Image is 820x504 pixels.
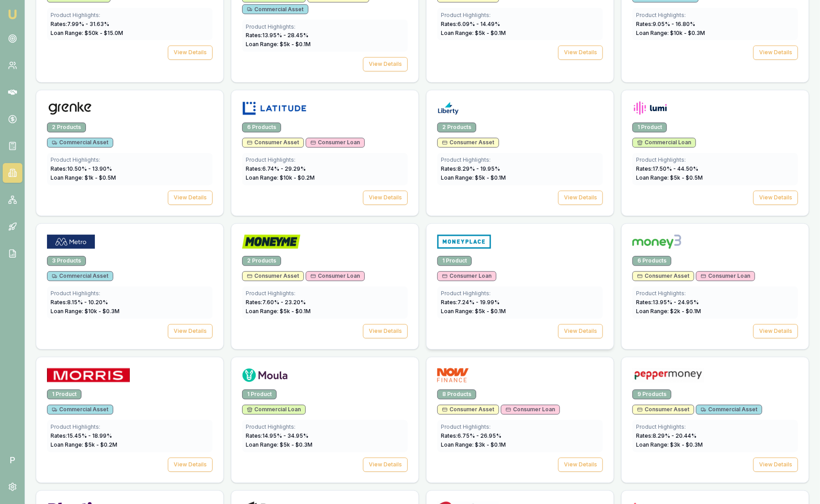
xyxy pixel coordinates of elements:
span: Rates: 9.05 % - 16.80 % [636,21,695,27]
span: Consumer Loan [701,273,750,280]
a: Latitude logo6 ProductsConsumer AssetConsumer LoanProduct Highlights:Rates:6.74% - 29.29%Loan Ran... [231,90,419,216]
div: Product Highlights: [246,424,404,431]
div: 9 Products [632,390,671,400]
span: Commercial Asset [52,139,108,146]
span: Commercial Loan [247,406,301,414]
a: Money Place logo1 ProductConsumer LoanProduct Highlights:Rates:7.24% - 19.99%Loan Range: $5k - $0... [426,224,614,350]
a: Pepper Money logo9 ProductsConsumer AssetCommercial AssetProduct Highlights:Rates:8.29% - 20.44%L... [621,357,809,483]
button: View Details [363,458,408,472]
div: 2 Products [242,256,281,266]
a: Metro Finance logo3 ProductsCommercial AssetProduct Highlights:Rates:8.15% - 10.20%Loan Range: $1... [36,224,224,350]
span: Loan Range: $ 3 k - $ 0.1 M [441,442,506,448]
span: Loan Range: $ 5 k - $ 0.1 M [441,308,506,315]
div: Product Highlights: [636,12,794,19]
span: Consumer Asset [247,273,299,280]
img: Pepper Money logo [632,368,704,383]
img: Latitude logo [242,101,307,116]
span: Rates: 6.74 % - 29.29 % [246,166,306,172]
div: 6 Products [632,256,671,266]
a: Moula logo1 ProductCommercial LoanProduct Highlights:Rates:14.95% - 34.95%Loan Range: $5k - $0.3M... [231,357,419,483]
img: Morris Finance logo [47,368,130,383]
button: View Details [558,46,603,60]
div: 2 Products [47,123,86,133]
img: emu-icon-u.png [7,9,18,20]
span: Rates: 6.09 % - 14.49 % [441,21,500,27]
a: Liberty logo2 ProductsConsumer AssetProduct Highlights:Rates:8.29% - 19.95%Loan Range: $5k - $0.1... [426,90,614,216]
button: View Details [753,458,798,472]
div: Product Highlights: [441,424,599,431]
span: Commercial Asset [247,6,303,13]
div: Product Highlights: [636,157,794,164]
div: Product Highlights: [51,290,209,297]
button: View Details [558,458,603,472]
button: View Details [168,324,213,339]
span: Rates: 7.60 % - 23.20 % [246,299,306,306]
a: Grenke logo2 ProductsCommercial AssetProduct Highlights:Rates:10.50% - 13.90%Loan Range: $1k - $0... [36,90,224,216]
img: NOW Finance logo [437,368,469,383]
span: Loan Range: $ 5 k - $ 0.1 M [441,175,506,181]
img: Moula logo [242,368,288,383]
button: View Details [558,324,603,339]
a: Money3 logo6 ProductsConsumer AssetConsumer LoanProduct Highlights:Rates:13.95% - 24.95%Loan Rang... [621,224,809,350]
img: Money Me logo [242,235,300,249]
button: View Details [168,46,213,60]
button: View Details [753,324,798,339]
span: Loan Range: $ 2 k - $ 0.1 M [636,308,701,315]
span: Loan Range: $ 5 k - $ 0.3 M [246,442,312,448]
img: Money Place logo [437,235,491,249]
div: Product Highlights: [51,12,209,19]
img: Money3 logo [632,235,681,249]
span: Loan Range: $ 5 k - $ 0.1 M [246,41,311,48]
button: View Details [168,458,213,472]
div: Product Highlights: [636,290,794,297]
span: Rates: 7.99 % - 31.63 % [51,21,109,27]
button: View Details [363,324,408,339]
div: 1 Product [47,390,81,400]
span: Rates: 8.29 % - 19.95 % [441,166,500,172]
span: Loan Range: $ 10 k - $ 0.3 M [636,30,705,36]
img: Grenke logo [47,101,93,116]
div: Product Highlights: [51,157,209,164]
span: P [3,450,22,470]
div: Product Highlights: [441,12,599,19]
button: View Details [753,46,798,60]
img: Metro Finance logo [47,235,95,249]
span: Loan Range: $ 1 k - $ 0.5 M [51,175,116,181]
div: 1 Product [242,390,277,400]
div: Product Highlights: [636,424,794,431]
span: Rates: 8.15 % - 10.20 % [51,299,108,306]
span: Consumer Asset [442,406,494,414]
span: Consumer Asset [637,273,689,280]
div: Product Highlights: [441,157,599,164]
div: 8 Products [437,390,476,400]
span: Consumer Loan [311,139,360,146]
div: 2 Products [437,123,476,133]
span: Commercial Loan [637,139,691,146]
span: Rates: 15.45 % - 18.99 % [51,433,112,439]
span: Commercial Asset [701,406,757,414]
div: 1 Product [437,256,472,266]
span: Loan Range: $ 5 k - $ 0.1 M [441,30,506,36]
button: View Details [363,191,408,205]
span: Consumer Loan [442,273,491,280]
span: Loan Range: $ 3 k - $ 0.3 M [636,442,703,448]
span: Rates: 13.95 % - 24.95 % [636,299,699,306]
span: Rates: 6.75 % - 26.95 % [441,433,501,439]
span: Consumer Loan [506,406,555,414]
img: Lumi logo [632,101,668,116]
span: Loan Range: $ 5 k - $ 0.5 M [636,175,703,181]
div: Product Highlights: [246,23,404,30]
span: Loan Range: $ 10 k - $ 0.3 M [51,308,120,315]
a: Money Me logo2 ProductsConsumer AssetConsumer LoanProduct Highlights:Rates:7.60% - 23.20%Loan Ran... [231,224,419,350]
div: 6 Products [242,123,281,133]
span: Consumer Asset [247,139,299,146]
div: Product Highlights: [51,424,209,431]
a: NOW Finance logo8 ProductsConsumer AssetConsumer LoanProduct Highlights:Rates:6.75% - 26.95%Loan ... [426,357,614,483]
a: Lumi logo1 ProductCommercial LoanProduct Highlights:Rates:17.50% - 44.50%Loan Range: $5k - $0.5MV... [621,90,809,216]
span: Commercial Asset [52,273,108,280]
span: Loan Range: $ 5 k - $ 0.1 M [246,308,311,315]
span: Rates: 8.29 % - 20.44 % [636,433,696,439]
span: Loan Range: $ 5 k - $ 0.2 M [51,442,117,448]
div: Product Highlights: [246,157,404,164]
span: Rates: 7.24 % - 19.99 % [441,299,500,306]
